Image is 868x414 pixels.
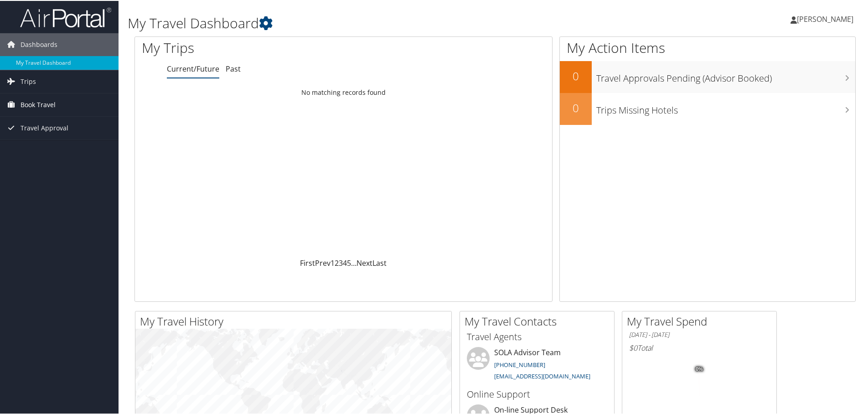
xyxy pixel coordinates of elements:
[596,98,855,116] h3: Trips Missing Hotels
[167,63,219,73] a: Current/Future
[331,257,335,267] a: 1
[560,99,592,115] h2: 0
[20,6,111,27] img: airportal-logo.png
[21,69,36,92] span: Trips
[356,257,372,267] a: Next
[560,67,592,83] h2: 0
[335,257,339,267] a: 2
[339,257,343,267] a: 3
[790,5,863,32] a: [PERSON_NAME]
[372,257,387,267] a: Last
[462,346,612,383] li: SOLA Advisor Team
[494,371,590,379] a: [EMAIL_ADDRESS][DOMAIN_NAME]
[21,116,68,139] span: Travel Approval
[560,60,855,92] a: 0Travel Approvals Pending (Advisor Booked)
[300,257,315,267] a: First
[596,67,855,84] h3: Travel Approvals Pending (Advisor Booked)
[315,257,331,267] a: Prev
[467,330,607,342] h3: Travel Agents
[629,342,637,352] span: $0
[135,83,552,100] td: No matching records found
[696,366,703,371] tspan: 0%
[560,92,855,124] a: 0Trips Missing Hotels
[560,37,855,57] h1: My Action Items
[226,63,241,73] a: Past
[21,93,56,115] span: Book Travel
[142,37,372,57] h1: My Trips
[629,330,770,338] h6: [DATE] - [DATE]
[128,13,618,32] h1: My Travel Dashboard
[351,257,356,267] span: …
[629,342,770,352] h6: Total
[627,313,776,328] h2: My Travel Spend
[21,32,57,55] span: Dashboards
[465,313,614,328] h2: My Travel Contacts
[467,387,607,400] h3: Online Support
[347,257,351,267] a: 5
[797,13,853,23] span: [PERSON_NAME]
[343,257,347,267] a: 4
[140,313,451,328] h2: My Travel History
[494,360,545,368] a: [PHONE_NUMBER]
